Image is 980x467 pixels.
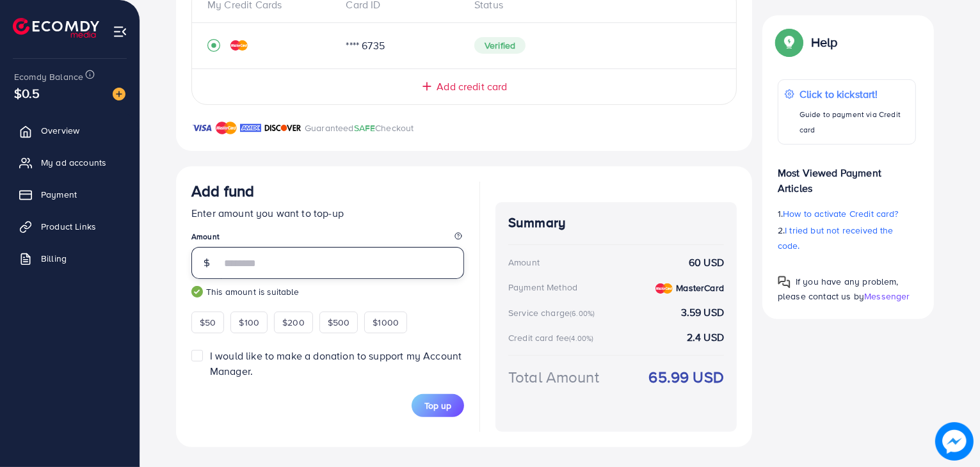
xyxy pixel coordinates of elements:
div: Credit card fee [508,331,598,344]
img: credit [230,40,248,51]
span: $50 [200,316,216,329]
strong: 2.4 USD [687,330,724,345]
img: brand [264,120,301,136]
span: $100 [239,316,259,329]
span: Ecomdy Balance [14,70,83,83]
img: credit [655,283,673,294]
legend: Amount [191,231,464,247]
button: Top up [412,394,464,417]
strong: 3.59 USD [681,305,724,320]
img: brand [240,120,261,136]
small: (4.00%) [569,333,593,344]
span: Payment [41,188,77,201]
a: My ad accounts [10,150,130,175]
p: Guaranteed Checkout [305,120,414,136]
a: Overview [10,118,130,143]
h3: Add fund [191,182,254,200]
span: $1000 [373,316,399,329]
img: Popup guide [778,31,801,54]
img: image [113,88,125,100]
p: Help [811,35,838,50]
span: Verified [474,37,526,54]
svg: record circle [207,39,220,52]
span: How to activate Credit card? [783,207,898,220]
a: Billing [10,246,130,271]
div: Amount [508,256,540,269]
p: Guide to payment via Credit card [799,107,909,138]
p: 2. [778,223,916,253]
img: menu [113,24,127,39]
p: Click to kickstart! [799,86,909,102]
strong: MasterCard [676,281,724,294]
p: Enter amount you want to top-up [191,205,464,221]
img: brand [216,120,237,136]
a: Product Links [10,214,130,239]
small: This amount is suitable [191,285,464,298]
span: If you have any problem, please contact us by [778,275,899,303]
span: Add credit card [437,79,507,94]
span: Top up [424,399,451,412]
p: 1. [778,206,916,221]
span: I would like to make a donation to support my Account Manager. [210,349,462,377]
span: $200 [282,316,305,329]
span: Overview [41,124,79,137]
span: $0.5 [14,84,40,102]
p: Most Viewed Payment Articles [778,155,916,196]
span: Messenger [864,290,910,303]
a: Payment [10,182,130,207]
strong: 65.99 USD [649,366,724,388]
span: Billing [41,252,67,265]
div: Service charge [508,306,598,319]
img: guide [191,286,203,297]
div: Payment Method [508,281,577,294]
span: $500 [328,316,350,329]
small: (6.00%) [570,308,595,319]
span: SAFE [354,122,376,134]
h4: Summary [508,215,724,231]
span: Product Links [41,220,96,233]
img: brand [191,120,213,136]
img: Popup guide [778,276,791,289]
strong: 60 USD [689,255,724,270]
span: I tried but not received the code. [778,224,894,252]
span: My ad accounts [41,156,106,169]
img: logo [13,18,99,38]
div: Total Amount [508,366,599,388]
img: image [935,422,974,461]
